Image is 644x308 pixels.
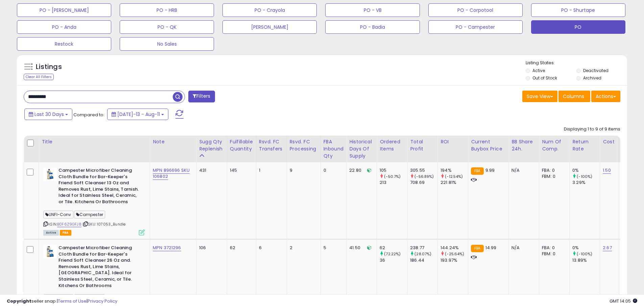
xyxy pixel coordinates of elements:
div: FBM: 0 [542,251,564,257]
div: 2 [290,245,315,251]
div: 105 [380,167,407,173]
div: Current Buybox Price [471,138,506,152]
button: PO - VB [325,3,420,17]
span: 2025-09-11 14:05 GMT [610,298,637,304]
span: FBA [60,230,71,236]
strong: Copyright [7,298,31,304]
div: FBA: 0 [542,245,564,251]
div: Historical Days Of Supply [349,138,374,160]
small: FBA [471,167,483,175]
a: Terms of Use [58,298,87,304]
div: 305.55 [410,167,437,173]
div: Title [42,138,147,145]
div: Total Profit [410,138,435,152]
div: seller snap | | [7,298,117,305]
button: PO - Campester [428,20,523,34]
a: 1.50 [603,167,611,174]
div: 36 [380,257,407,263]
div: Rsvd. FC Transfers [259,138,284,152]
button: PO - [PERSON_NAME] [17,3,111,17]
button: [DATE]-13 - Aug-11 [107,109,168,120]
div: FBA: 0 [542,167,564,173]
img: 41EbjVMHs7L._SL40_.jpg [43,167,57,181]
div: 708.69 [410,180,437,186]
div: Ordered Items [380,138,404,152]
label: Deactivated [583,68,609,73]
a: Privacy Policy [88,298,117,304]
div: BB Share 24h. [511,138,536,152]
div: 193.97% [440,257,468,263]
div: 106 [199,245,222,251]
div: 0% [572,245,600,251]
div: 5 [324,245,341,251]
button: Last 30 Days [24,109,72,120]
b: Campester Microfiber Cleaning Cloth Bundle for Bar-Keeper's Friend Soft Cleanser 13 Oz and Remove... [58,167,141,207]
div: Cost [603,138,616,145]
small: (-25.64%) [445,251,464,257]
div: 62 [380,245,407,251]
a: 2.67 [603,244,612,251]
small: (-50.7%) [384,174,401,179]
button: Restock [17,37,111,51]
button: PO - HRB [120,3,214,17]
button: PO - Shurtape [531,3,625,17]
small: (28.07%) [414,251,431,257]
button: PO - Badia [325,20,420,34]
button: Save View [522,91,557,102]
button: [PERSON_NAME] [222,20,317,34]
span: Last 30 Days [34,111,64,118]
button: No Sales [120,37,214,51]
div: N/A [511,167,534,173]
small: (-100%) [577,251,592,257]
span: 14.99 [485,244,497,251]
div: 62 [230,245,251,251]
div: 9 [290,167,315,173]
button: Actions [591,91,620,102]
small: FBA [471,245,483,252]
span: UNFI-Conv [43,211,73,218]
span: All listings currently available for purchase on Amazon [43,230,59,236]
small: (-56.89%) [414,174,434,179]
div: FBA inbound Qty [324,138,344,160]
div: Clear All Filters [24,74,54,80]
div: 1 [259,167,282,173]
label: Archived [583,75,601,81]
div: 13.89% [572,257,600,263]
button: Filters [188,91,215,102]
div: 144.24% [440,245,468,251]
span: 9.99 [485,167,495,173]
div: Note [153,138,193,145]
div: 221.81% [440,180,468,186]
button: PO - Anda [17,20,111,34]
label: Out of Stock [532,75,557,81]
img: 41caESH-uhL._SL40_.jpg [43,245,57,258]
span: Compared to: [73,112,104,118]
a: MPN 896696 SKU 106802 [153,167,190,180]
div: 22.80 [349,167,372,173]
div: Fulfillable Quantity [230,138,253,152]
label: Active [532,68,545,73]
div: 186.44 [410,257,437,263]
div: 0% [572,167,600,173]
button: PO - QK [120,20,214,34]
div: FBM: 0 [542,173,564,180]
p: Listing States: [526,60,627,66]
div: 3.29% [572,180,600,186]
span: Campester [74,211,105,218]
div: N/A [511,245,534,251]
div: Displaying 1 to 9 of 9 items [564,126,620,133]
button: Columns [558,91,590,102]
small: (-12.54%) [445,174,463,179]
div: 6 [259,245,282,251]
div: 431 [199,167,222,173]
a: MPN 3721296 [153,244,181,251]
span: | SKU: 107053_Bundle [82,221,125,227]
small: (-100%) [577,174,592,179]
div: Return Rate [572,138,597,152]
span: Columns [563,93,584,100]
div: 194% [440,167,468,173]
div: 213 [380,180,407,186]
button: PO - Corpotool [428,3,523,17]
button: PO - Crayola [222,3,317,17]
span: [DATE]-13 - Aug-11 [117,111,160,118]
